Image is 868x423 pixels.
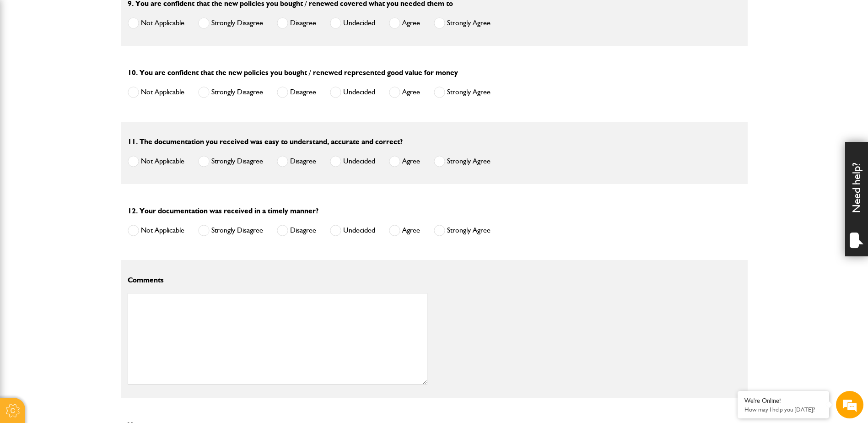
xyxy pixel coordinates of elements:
[434,156,491,167] label: Strongly Agree
[389,225,420,236] label: Agree
[845,142,868,256] div: Need help?
[277,87,316,98] label: Disagree
[128,87,184,98] label: Not Applicable
[128,225,184,236] label: Not Applicable
[330,17,375,29] label: Undecided
[744,397,822,405] div: We're Online!
[434,17,491,29] label: Strongly Agree
[277,225,316,236] label: Disagree
[128,67,741,79] p: 10. You are confident that the new policies you bought / renewed represented good value for money
[389,87,420,98] label: Agree
[434,225,491,236] label: Strongly Agree
[330,225,375,236] label: Undecided
[128,136,741,148] p: 11. The documentation you received was easy to understand, accurate and correct?
[128,274,741,286] p: Comments
[389,17,420,29] label: Agree
[744,406,822,413] p: How may I help you today?
[434,87,491,98] label: Strongly Agree
[330,87,375,98] label: Undecided
[389,156,420,167] label: Agree
[198,225,263,236] label: Strongly Disagree
[128,205,741,217] p: 12. Your documentation was received in a timely manner?
[330,156,375,167] label: Undecided
[198,17,263,29] label: Strongly Disagree
[128,17,184,29] label: Not Applicable
[128,156,184,167] label: Not Applicable
[198,156,263,167] label: Strongly Disagree
[198,87,263,98] label: Strongly Disagree
[277,156,316,167] label: Disagree
[277,17,316,29] label: Disagree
